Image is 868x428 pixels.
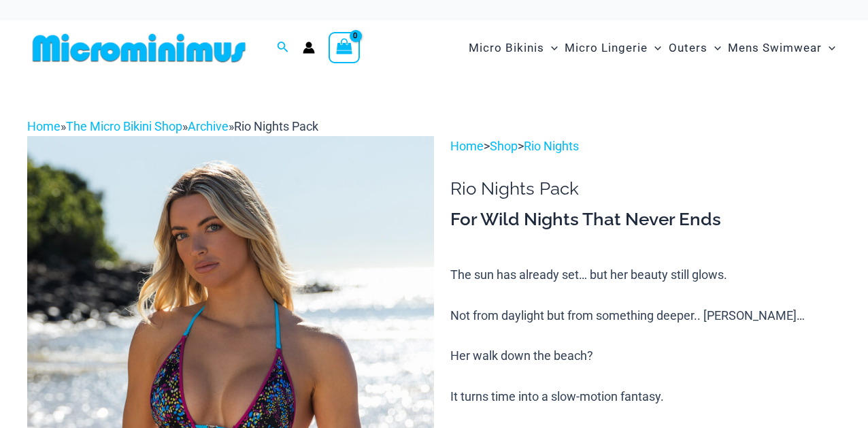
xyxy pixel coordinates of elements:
[450,178,841,199] h1: Rio Nights Pack
[561,27,665,69] a: Micro LingerieMenu ToggleMenu Toggle
[490,139,518,153] a: Shop
[27,33,251,63] img: MM SHOP LOGO FLAT
[450,208,841,231] h3: For Wild Nights That Never Ends
[234,119,318,133] span: Rio Nights Pack
[450,136,841,157] p: > >
[465,27,561,69] a: Micro BikinisMenu ToggleMenu Toggle
[27,119,318,133] span: » » »
[544,31,558,65] span: Menu Toggle
[665,27,724,69] a: OutersMenu ToggleMenu Toggle
[524,139,579,153] a: Rio Nights
[565,31,648,65] span: Micro Lingerie
[450,139,484,153] a: Home
[188,119,229,133] a: Archive
[822,31,835,65] span: Menu Toggle
[329,32,360,63] a: View Shopping Cart, empty
[669,31,707,65] span: Outers
[303,42,315,54] a: Account icon link
[707,31,721,65] span: Menu Toggle
[724,27,839,69] a: Mens SwimwearMenu ToggleMenu Toggle
[27,119,61,133] a: Home
[277,39,289,56] a: Search icon link
[648,31,661,65] span: Menu Toggle
[728,31,822,65] span: Mens Swimwear
[463,25,841,71] nav: Site Navigation
[469,31,544,65] span: Micro Bikinis
[66,119,182,133] a: The Micro Bikini Shop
